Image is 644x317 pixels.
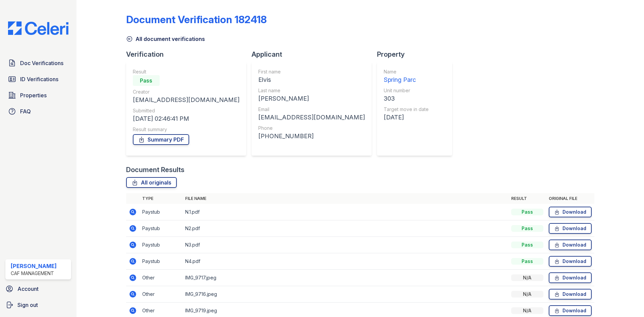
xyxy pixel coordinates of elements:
[126,165,184,174] div: Document Results
[5,56,71,70] a: Doc Verifications
[182,220,508,237] td: N2.pdf
[5,89,71,102] a: Properties
[126,50,252,59] div: Verification
[126,177,177,188] a: All originals
[549,240,592,250] a: Download
[20,75,58,83] span: ID Verifications
[384,87,429,94] div: Unit number
[133,114,239,123] div: [DATE] 02:46:41 PM
[549,272,592,283] a: Download
[546,193,594,204] th: Original file
[133,75,160,86] div: Pass
[258,75,365,85] div: Elvis
[258,113,365,122] div: [EMAIL_ADDRESS][DOMAIN_NAME]
[182,193,508,204] th: File name
[549,207,592,217] a: Download
[511,291,543,298] div: N/A
[140,253,182,270] td: Paystub
[133,95,239,105] div: [EMAIL_ADDRESS][DOMAIN_NAME]
[20,91,47,99] span: Properties
[126,13,267,25] div: Document Verification 182418
[549,223,592,234] a: Download
[384,106,429,113] div: Target move in date
[20,59,63,67] span: Doc Verifications
[384,68,429,85] a: Name Spring Parc
[258,87,365,94] div: Last name
[377,50,458,59] div: Property
[511,209,543,215] div: Pass
[5,105,71,118] a: FAQ
[11,270,57,277] div: CAF Management
[511,274,543,281] div: N/A
[182,270,508,286] td: IMG_9717.jpeg
[511,258,543,265] div: Pass
[140,220,182,237] td: Paystub
[549,289,592,300] a: Download
[508,193,546,204] th: Result
[258,68,365,75] div: First name
[3,298,74,312] a: Sign out
[384,94,429,103] div: 303
[140,204,182,220] td: Paystub
[182,253,508,270] td: N4.pdf
[258,125,365,131] div: Phone
[384,68,429,75] div: Name
[133,89,239,95] div: Creator
[5,72,71,86] a: ID Verifications
[11,262,57,270] div: [PERSON_NAME]
[133,107,239,114] div: Submitted
[140,237,182,253] td: Paystub
[258,94,365,103] div: [PERSON_NAME]
[182,286,508,303] td: IMG_9716.jpeg
[258,106,365,113] div: Email
[17,301,38,309] span: Sign out
[511,225,543,232] div: Pass
[384,75,429,85] div: Spring Parc
[140,193,182,204] th: Type
[258,131,365,141] div: [PHONE_NUMBER]
[133,126,239,133] div: Result summary
[126,35,205,43] a: All document verifications
[549,305,592,316] a: Download
[3,282,74,296] a: Account
[20,107,31,115] span: FAQ
[511,307,543,314] div: N/A
[182,204,508,220] td: N.1.pdf
[384,113,429,122] div: [DATE]
[17,285,39,293] span: Account
[511,242,543,248] div: Pass
[182,237,508,253] td: N3.pdf
[549,256,592,267] a: Download
[3,21,74,35] img: CE_Logo_Blue-a8612792a0a2168367f1c8372b55b34899dd931a85d93a1a3d3e32e68fde9ad4.png
[140,270,182,286] td: Other
[140,286,182,303] td: Other
[133,134,189,145] a: Summary PDF
[133,68,239,75] div: Result
[252,50,377,59] div: Applicant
